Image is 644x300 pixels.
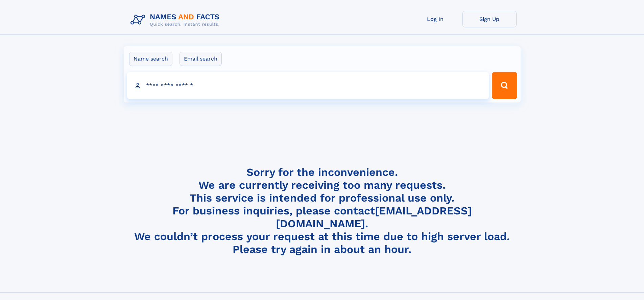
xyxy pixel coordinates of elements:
[127,72,489,99] input: search input
[180,52,222,66] label: Email search
[462,11,517,27] a: Sign Up
[408,11,462,27] a: Log In
[276,204,472,230] a: [EMAIL_ADDRESS][DOMAIN_NAME]
[128,11,225,29] img: Logo Names and Facts
[492,72,517,99] button: Search Button
[129,52,172,66] label: Name search
[128,166,517,256] h4: Sorry for the inconvenience. We are currently receiving too many requests. This service is intend...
